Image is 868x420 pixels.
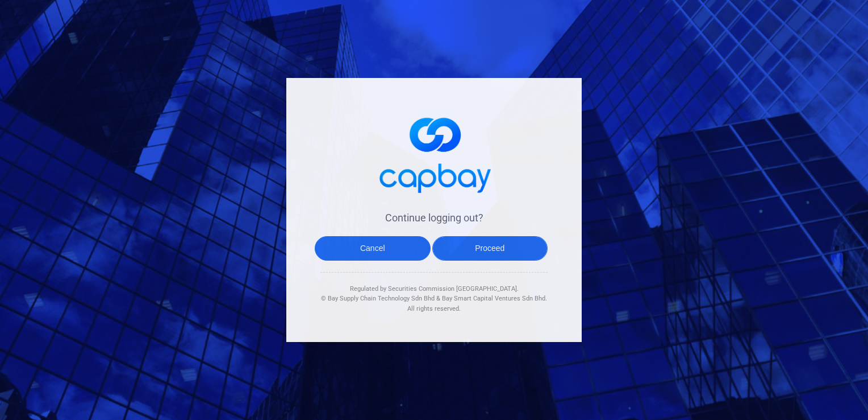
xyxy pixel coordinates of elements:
span: © Bay Supply Chain Technology Sdn Bhd [321,295,435,302]
button: Proceed [432,236,548,261]
img: logo [372,106,496,200]
button: Cancel [315,236,431,261]
span: Bay Smart Capital Ventures Sdn Bhd. [442,295,547,302]
h4: Continue logging out? [320,211,548,225]
div: Regulated by Securities Commission [GEOGRAPHIC_DATA]. & All rights reserved. [320,273,548,314]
